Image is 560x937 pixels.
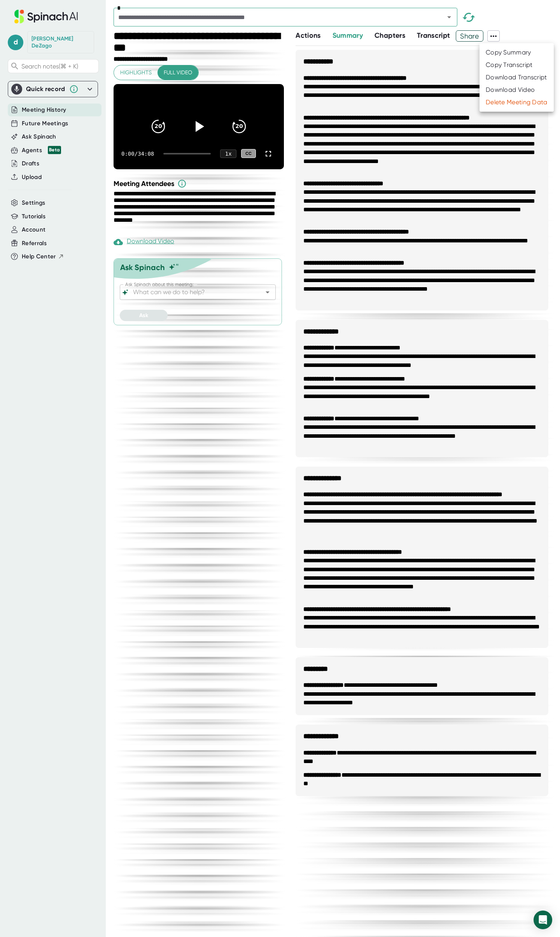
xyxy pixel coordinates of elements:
div: Open Intercom Messenger [534,911,552,929]
div: Copy Transcript [486,61,533,69]
div: Copy Summary [486,49,531,56]
div: Delete Meeting Data [486,98,548,106]
div: Download Video [486,86,535,94]
div: Download Transcript [486,74,547,81]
